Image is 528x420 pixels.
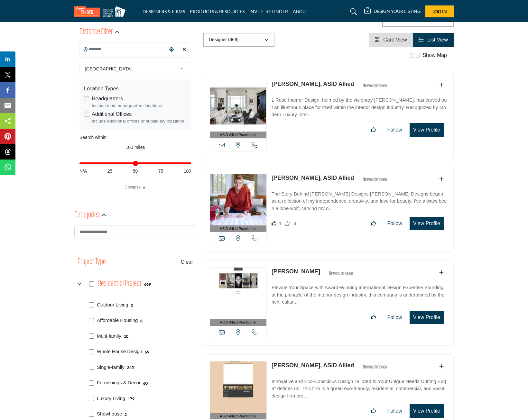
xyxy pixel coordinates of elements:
[145,349,149,355] div: 69 Results For Whole House Design
[419,37,448,42] a: View List
[272,267,320,276] p: Claudia Morales
[272,187,447,212] a: The Story Behind [PERSON_NAME] Designs [PERSON_NAME] Designs began as a reflection of my independ...
[220,414,257,419] span: ASID Allied Practitioner
[167,43,176,57] div: Choose your current location
[97,348,142,355] p: Whole House Design: Whole House Design
[125,412,127,417] b: 2
[89,412,94,417] input: Select Showhouse checkbox
[184,168,191,175] span: 100
[249,9,288,14] a: INVITE TO FINDER
[410,217,444,230] button: View Profile
[133,168,138,175] span: 50
[97,301,128,309] p: Outdoor Living: Outdoor Living
[413,33,454,47] li: List View
[272,93,447,118] a: L Rose Interior Design, helmed by the visionary [PERSON_NAME], has carved out an illustrious plac...
[366,123,380,136] button: Like listing
[272,374,447,400] a: Innovative and Eco-Conscious Design Tailored to Your Unique Needs Cutting Edge” defines us. This ...
[79,134,191,141] div: Search within:
[181,258,193,266] buton: Clear
[124,333,128,339] div: 10 Results For Multi-family
[89,302,94,307] input: Select Outdoor Living checkbox
[210,268,266,319] img: Claudia Morales
[128,396,134,401] div: 179 Results For Luxury Living
[78,256,106,268] button: Project Type
[127,364,134,370] div: 245 Results For Single-family
[210,268,266,326] a: ASID Allied Practitioner
[131,303,133,307] b: 2
[439,82,444,88] a: Add To List
[326,269,355,277] img: ASID Qualified Practitioners Badge Icon
[89,349,94,354] input: Select Whole House Design checkbox
[360,175,389,183] img: ASID Qualified Practitioners Badge Icon
[143,381,148,386] b: 60
[143,9,185,14] a: DESIGNERS & FIRMS
[89,318,94,323] input: Select Affordable Housing checkbox
[427,37,448,42] span: List View
[383,311,406,324] button: Follow
[144,282,151,287] b: 669
[220,320,257,325] span: ASID Allied Practitioner
[272,361,354,370] p: Vivian Hoover, ASID Allied
[209,37,239,43] p: Designer (669)
[127,365,134,370] b: 245
[410,311,444,324] button: View Profile
[344,6,361,17] a: Search
[439,270,444,275] a: Add To List
[203,33,274,47] button: Designer (669)
[366,405,380,417] button: Like listing
[89,333,94,339] input: Select Multi-family checkbox
[272,190,447,212] p: The Story Behind [PERSON_NAME] Designs [PERSON_NAME] Designs began as a reflection of my independ...
[272,174,354,182] p: Saskia Snyder, ASID Allied
[293,9,308,14] a: ABOUT
[210,174,266,232] a: ASID Allied Practitioner
[190,9,245,14] a: PRODUCTS & RESOURCES
[74,210,100,221] h2: Categories
[383,37,407,42] span: Card View
[210,174,266,225] img: Saskia Snyder, ASID Allied
[98,278,142,289] h4: Residential Project: Types of projects range from simple residential renovations to highly comple...
[97,364,125,371] p: Single-family: Private, stand-alone houses
[145,350,149,354] b: 69
[97,333,121,340] p: Multi-family: Apartments, condos, co-housing
[158,168,163,175] span: 75
[439,176,444,182] a: Add To List
[375,37,407,42] a: View Card
[272,280,447,306] a: Elevate Your Space with Award-Winning International Design Expertise Standing at the pinnacle of ...
[89,396,94,401] input: Select Luxury Living checkbox
[210,361,266,413] img: Vivian Hoover, ASID Allied
[180,43,189,57] div: Clear search location
[92,110,132,118] label: Additional Offices
[107,168,113,175] span: 25
[128,397,134,401] b: 179
[272,268,320,275] a: [PERSON_NAME]
[432,9,447,14] span: Log In
[369,33,413,47] li: Card View
[92,103,187,109] div: Include main headquarters locations
[97,395,125,402] p: Luxury Living: Luxury Living
[89,365,94,370] input: Select Single-family checkbox
[410,123,444,137] button: View Profile
[272,284,447,306] p: Elevate Your Space with Award-Winning International Design Expertise Standing at the pinnacle of ...
[210,361,266,420] a: ASID Allied Practitioner
[220,226,257,232] span: ASID Allied Practitioner
[279,221,282,226] span: 1
[131,302,133,308] div: 2 Results For Outdoor Living
[272,96,447,118] p: L Rose Interior Design, helmed by the visionary [PERSON_NAME], has carved out an illustrious plac...
[272,378,447,400] p: Innovative and Eco-Conscious Design Tailored to Your Unique Needs Cutting Edge” defines us. This ...
[383,123,406,136] button: Follow
[210,80,266,138] a: ASID Allied Practitioner
[85,65,178,73] span: [GEOGRAPHIC_DATA]
[97,317,138,324] p: Affordable Housing: Inexpensive, efficient home spaces
[79,184,191,190] a: Collapse ▲
[366,217,380,230] button: Like listing
[140,318,143,324] div: 8 Results For Affordable Housing
[360,81,389,89] img: ASID Qualified Practitioners Badge Icon
[439,364,444,369] a: Add To List
[92,118,187,124] div: Include additional offices or subsidiary locations
[272,221,276,226] i: Like
[422,51,447,59] label: Show Map
[74,225,196,239] input: Search Category
[89,281,94,287] input: Select Residential Project checkbox
[364,8,421,15] div: DESIGN YOUR LISTING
